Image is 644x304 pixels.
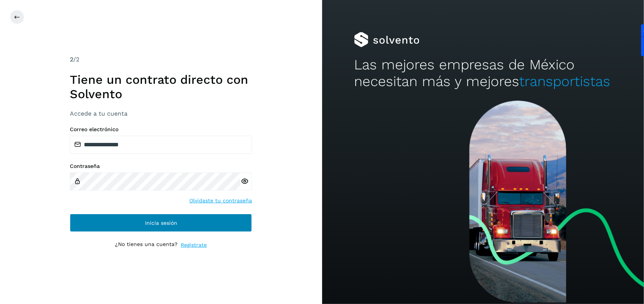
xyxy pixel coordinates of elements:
[70,163,252,169] label: Contraseña
[70,126,252,133] label: Correo electrónico
[70,56,73,63] span: 2
[70,55,252,64] div: /2
[70,214,252,232] button: Inicia sesión
[115,241,178,249] p: ¿No tienes una cuenta?
[354,56,612,90] h2: Las mejores empresas de México necesitan más y mejores
[70,110,252,117] h3: Accede a tu cuenta
[519,73,610,89] span: transportistas
[70,72,252,102] h1: Tiene un contrato directo con Solvento
[189,197,252,205] a: Olvidaste tu contraseña
[181,241,207,249] a: Regístrate
[145,220,177,226] span: Inicia sesión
